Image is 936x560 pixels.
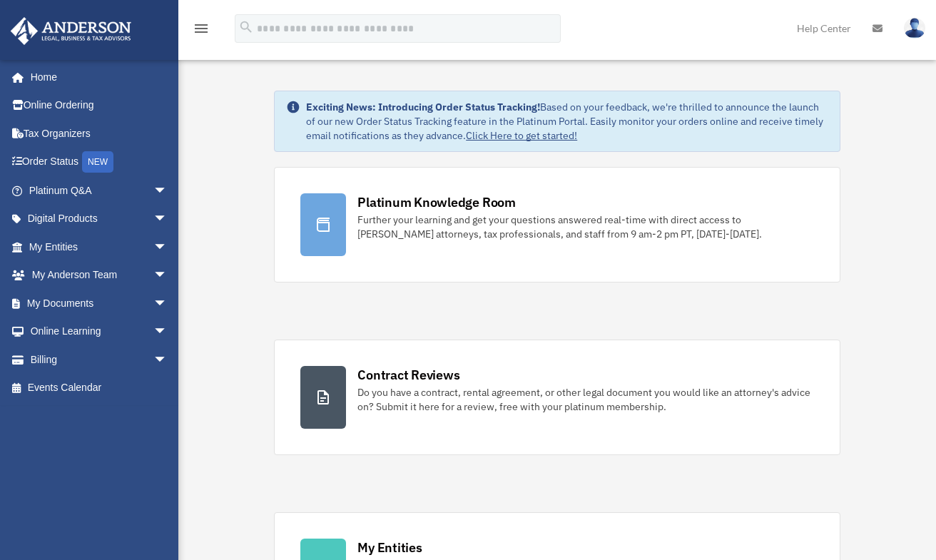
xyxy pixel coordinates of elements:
[153,261,182,290] span: arrow_drop_down
[153,289,182,318] span: arrow_drop_down
[10,148,189,177] a: Order StatusNEW
[153,205,182,234] span: arrow_drop_down
[10,317,189,346] a: Online Learningarrow_drop_down
[357,366,459,384] div: Contract Reviews
[238,19,254,35] i: search
[357,213,814,241] div: Further your learning and get your questions answered real-time with direct access to [PERSON_NAM...
[10,176,189,205] a: Platinum Q&Aarrow_drop_down
[153,233,182,262] span: arrow_drop_down
[306,100,828,143] div: Based on your feedback, we're thrilled to announce the launch of our new Order Status Tracking fe...
[153,345,182,375] span: arrow_drop_down
[274,167,840,282] a: Platinum Knowledge Room Further your learning and get your questions answered real-time with dire...
[10,261,189,290] a: My Anderson Teamarrow_drop_down
[274,340,840,455] a: Contract Reviews Do you have a contract, rental agreement, or other legal document you would like...
[10,119,189,148] a: Tax Organizers
[10,233,189,261] a: My Entitiesarrow_drop_down
[153,176,182,205] span: arrow_drop_down
[904,18,925,39] img: User Pic
[153,317,182,347] span: arrow_drop_down
[357,193,516,211] div: Platinum Knowledge Room
[10,289,189,317] a: My Documentsarrow_drop_down
[10,91,189,120] a: Online Ordering
[10,63,182,91] a: Home
[466,129,577,142] a: Click Here to get started!
[10,205,189,233] a: Digital Productsarrow_drop_down
[82,151,113,173] div: NEW
[193,20,210,37] i: menu
[6,17,136,45] img: Anderson Advisors Platinum Portal
[306,101,540,113] strong: Exciting News: Introducing Order Status Tracking!
[193,25,210,37] a: menu
[357,539,422,556] div: My Entities
[357,385,814,414] div: Do you have a contract, rental agreement, or other legal document you would like an attorney's ad...
[10,345,189,374] a: Billingarrow_drop_down
[10,374,189,402] a: Events Calendar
